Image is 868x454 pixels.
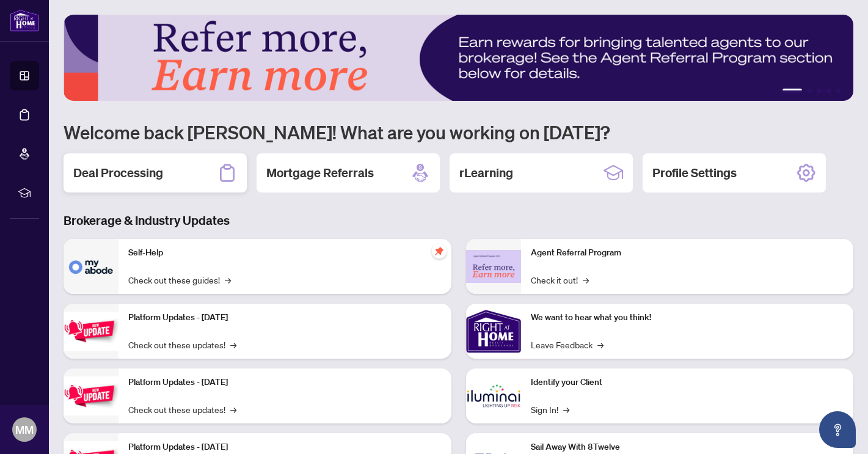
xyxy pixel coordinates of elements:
img: Self-Help [64,239,119,294]
p: Self-Help [128,246,442,260]
button: 3 [817,89,822,93]
a: Check out these guides!→ [128,273,231,287]
p: Platform Updates - [DATE] [128,376,442,389]
img: logo [10,9,39,32]
p: Identify your Client [531,376,844,389]
p: Platform Updates - [DATE] [128,441,442,454]
button: 4 [826,89,831,93]
img: Platform Updates - July 21, 2025 [64,312,119,350]
span: → [225,273,231,287]
img: Slide 0 [64,15,853,101]
button: 1 [782,89,802,93]
button: 2 [807,89,812,93]
span: → [230,338,236,351]
span: → [597,338,604,351]
span: → [563,403,569,416]
h2: Profile Settings [652,164,737,181]
a: Sign In!→ [531,403,569,416]
p: Sail Away With 8Twelve [531,441,844,454]
a: Check out these updates!→ [128,338,236,351]
span: MM [15,421,34,438]
p: Agent Referral Program [531,246,844,260]
p: Platform Updates - [DATE] [128,311,442,324]
h2: rLearning [459,164,513,181]
button: 5 [836,89,841,93]
h2: Deal Processing [73,164,163,181]
a: Leave Feedback→ [531,338,604,351]
h1: Welcome back [PERSON_NAME]! What are you working on [DATE]? [64,120,853,144]
a: Check out these updates!→ [128,403,236,416]
h3: Brokerage & Industry Updates [64,212,853,229]
img: Platform Updates - July 8, 2025 [64,376,119,415]
span: → [230,403,236,416]
p: We want to hear what you think! [531,311,844,324]
h2: Mortgage Referrals [266,164,374,181]
img: Identify your Client [466,368,521,423]
span: → [583,273,589,287]
span: pushpin [432,244,447,258]
button: Open asap [819,411,856,448]
img: Agent Referral Program [466,250,521,284]
a: Check it out!→ [531,273,589,287]
img: We want to hear what you think! [466,304,521,359]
